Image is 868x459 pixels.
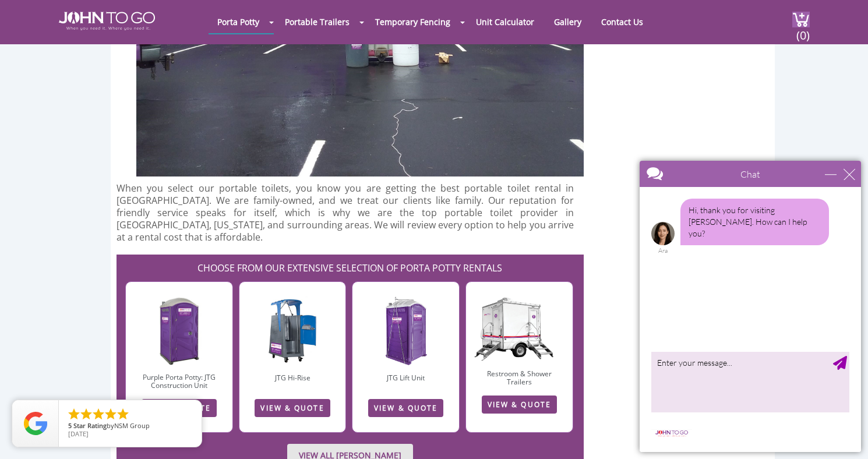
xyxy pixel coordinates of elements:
span: Star Rating [73,421,107,430]
a: Porta Potty [209,10,268,33]
li:  [91,407,105,421]
a: Purple Porta Potty: JTG Construction Unit [143,372,216,390]
a: Gallery [545,10,590,33]
a: VIEW & QUOTE [255,399,330,417]
img: Review Rating [24,412,47,435]
span: 5 [68,421,72,430]
span: by [68,422,192,430]
a: Portable Trailers [276,10,358,33]
a: Restroom & Shower Trailers [487,369,552,387]
img: cart a [792,12,810,27]
img: img-1.png [157,296,202,366]
a: JTG Hi-Rise [275,373,310,383]
img: JTG-2-Mini-1_cutout.png [466,276,573,363]
li:  [67,407,81,421]
p: When you select our portable toilets, you know you are getting the best portable toilet rental in... [117,182,574,243]
a: VIEW & QUOTE [482,396,557,414]
span: NSM Group [114,421,150,430]
span: (0) [796,18,810,43]
li:  [79,407,93,421]
li:  [116,407,130,421]
img: LK-1.jpg [384,296,428,366]
a: Temporary Fencing [366,10,459,33]
span: [DATE] [68,429,89,438]
a: Contact Us [592,10,652,33]
li:  [104,407,118,421]
a: JTG Lift Unit [387,373,425,383]
iframe: Live Chat Box [633,154,868,459]
a: VIEW & QUOTE [368,399,443,417]
h2: CHOOSE FROM OUR EXTENSIVE SELECTION OF PORTA POTTY RENTALS [122,255,578,276]
img: HR-1-1.jpg [268,296,316,366]
img: JOHN to go [59,12,155,30]
a: Unit Calculator [467,10,543,33]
